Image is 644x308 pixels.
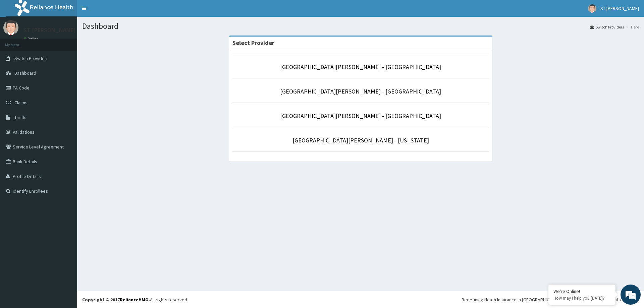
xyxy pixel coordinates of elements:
div: Redefining Heath Insurance in [GEOGRAPHIC_DATA] using Telemedicine and Data Science! [462,296,639,303]
img: User Image [3,20,18,35]
h1: Dashboard [82,22,639,30]
strong: Select Provider [232,39,274,47]
img: User Image [588,4,596,13]
span: Tariffs [14,114,26,120]
span: Claims [14,100,28,106]
span: Dashboard [14,70,36,76]
span: ST [PERSON_NAME] [600,5,639,11]
div: We're Online! [553,288,610,294]
a: RelianceHMO [120,297,149,303]
a: Online [23,37,40,41]
p: How may I help you today? [553,295,610,301]
li: Here [625,24,639,30]
a: [GEOGRAPHIC_DATA][PERSON_NAME] - [GEOGRAPHIC_DATA] [280,112,441,120]
a: [GEOGRAPHIC_DATA][PERSON_NAME] - [GEOGRAPHIC_DATA] [280,63,441,71]
span: Switch Providers [14,55,49,61]
footer: All rights reserved. [77,291,644,308]
strong: Copyright © 2017 . [82,297,150,303]
a: [GEOGRAPHIC_DATA][PERSON_NAME] - [US_STATE] [292,136,429,144]
p: ST [PERSON_NAME] [23,27,76,33]
a: Switch Providers [590,24,624,30]
a: [GEOGRAPHIC_DATA][PERSON_NAME] - [GEOGRAPHIC_DATA] [280,87,441,95]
